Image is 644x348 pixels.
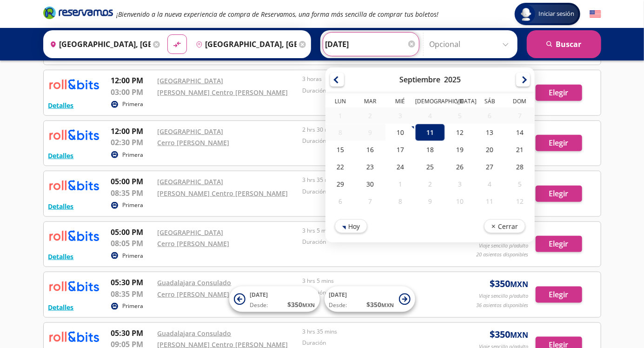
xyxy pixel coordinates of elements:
a: [GEOGRAPHIC_DATA] [158,228,224,237]
button: English [590,8,601,20]
div: 02-Oct-25 [415,175,445,193]
div: 29-Sep-25 [325,175,355,193]
div: 24-Sep-25 [385,158,415,175]
a: [GEOGRAPHIC_DATA] [158,177,224,186]
p: 3 hrs 5 mins [302,277,443,285]
div: 05-Oct-25 [505,175,534,193]
p: 08:05 PM [111,238,153,249]
input: Buscar Origen [46,33,151,56]
p: 36 asientos disponibles [477,301,529,309]
th: Jueves [415,97,445,107]
button: Elegir [536,186,582,202]
p: 05:30 PM [111,277,153,288]
div: 20-Sep-25 [475,141,505,158]
span: [DATE] [250,291,268,299]
p: Primera [123,302,144,310]
div: 28-Sep-25 [505,158,534,175]
button: Buscar [527,30,601,58]
div: 16-Sep-25 [355,141,385,158]
p: Primera [123,100,144,108]
div: 09-Sep-25 [355,124,385,141]
p: Primera [123,201,144,209]
button: Elegir [536,287,582,303]
input: Elegir Fecha [325,33,417,56]
span: $ 350 [367,300,394,310]
p: 05:00 PM [111,227,153,238]
div: 08-Sep-25 [325,124,355,141]
span: $ 350 [288,300,315,310]
div: 14-Sep-25 [505,124,534,141]
small: MXN [511,279,529,289]
button: Elegir [536,85,582,101]
span: Desde: [329,301,347,310]
button: [DATE]Desde:$350MXN [229,287,320,312]
p: 3 hrs 35 mins [302,328,443,336]
p: 08:35 PM [111,288,153,300]
p: Duración [302,87,443,95]
button: Detalles [48,201,74,211]
p: 05:00 PM [111,176,153,187]
div: 21-Sep-25 [505,141,534,158]
i: Brand Logo [43,6,113,20]
div: 23-Sep-25 [355,158,385,175]
div: 17-Sep-25 [385,141,415,158]
p: 3 hrs 5 mins [302,227,443,235]
input: Buscar Destino [192,33,297,56]
small: MXN [511,330,529,340]
p: 05:30 PM [111,328,153,339]
p: 12:00 PM [111,75,153,86]
img: RESERVAMOS [48,75,100,94]
p: 02:30 PM [111,137,153,148]
a: Guadalajara Consulado [158,329,232,338]
div: 19-Sep-25 [445,141,475,158]
img: RESERVAMOS [48,277,100,295]
p: Duración [302,339,443,347]
p: 20 asientos disponibles [477,251,529,259]
input: Opcional [430,33,513,56]
a: [GEOGRAPHIC_DATA] [158,127,224,136]
a: Brand Logo [43,6,113,22]
th: Martes [355,97,385,107]
a: [GEOGRAPHIC_DATA] [158,76,224,85]
div: 08-Oct-25 [385,193,415,210]
div: 30-Sep-25 [355,175,385,193]
a: [PERSON_NAME] Centro [PERSON_NAME] [158,189,288,198]
div: 02-Sep-25 [355,107,385,124]
div: 15-Sep-25 [325,141,355,158]
div: 07-Oct-25 [355,193,385,210]
p: Primera [123,151,144,159]
div: 01-Sep-25 [325,107,355,124]
button: Cerrar [484,219,525,233]
small: MXN [303,302,315,309]
a: Guadalajara Consulado [158,278,232,287]
p: Duración [302,238,443,246]
button: Detalles [48,302,74,312]
small: MXN [382,302,394,309]
th: Viernes [445,97,475,107]
div: 10-Oct-25 [445,193,475,210]
img: RESERVAMOS [48,176,100,194]
div: 18-Sep-25 [415,141,445,158]
div: 11-Sep-25 [415,124,445,141]
button: [DATE]Desde:$350MXN [325,287,415,312]
button: Detalles [48,100,74,110]
a: Cerro [PERSON_NAME] [158,138,230,147]
p: Primera [123,252,144,260]
div: 07-Sep-25 [505,107,534,124]
span: [DATE] [329,291,347,299]
button: Detalles [48,252,74,261]
th: Domingo [505,97,534,107]
div: 03-Oct-25 [445,175,475,193]
div: 13-Sep-25 [475,124,505,141]
div: 12-Sep-25 [445,124,475,141]
div: 09-Oct-25 [415,193,445,210]
div: 12-Oct-25 [505,193,534,210]
p: 12:00 PM [111,126,153,137]
button: Elegir [536,236,582,252]
div: 25-Sep-25 [415,158,445,175]
div: 27-Sep-25 [475,158,505,175]
th: Lunes [325,97,355,107]
p: 3 horas [302,75,443,83]
div: 26-Sep-25 [445,158,475,175]
div: 05-Sep-25 [445,107,475,124]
